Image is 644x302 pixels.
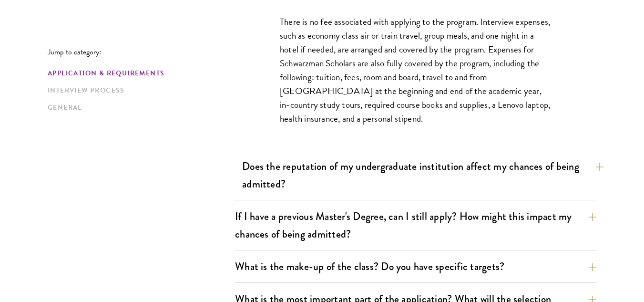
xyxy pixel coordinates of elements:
button: What is the make-up of the class? Do you have specific targets? [235,256,596,277]
button: If I have a previous Master's Degree, can I still apply? How might this impact my chances of bein... [235,206,596,245]
p: Jump to category: [48,48,235,56]
p: There is no fee associated with applying to the program. Interview expenses, such as economy clas... [280,15,552,126]
a: Interview Process [48,85,229,95]
a: Application & Requirements [48,68,229,78]
a: General [48,103,229,113]
button: Does the reputation of my undergraduate institution affect my chances of being admitted? [242,156,603,195]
